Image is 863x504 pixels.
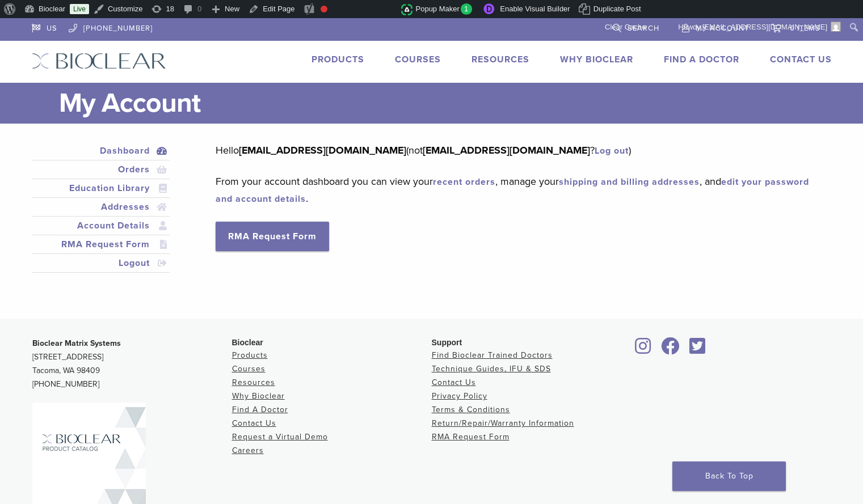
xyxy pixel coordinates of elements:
[32,18,57,35] a: US
[232,391,285,401] a: Why Bioclear
[395,54,441,65] a: Courses
[32,337,232,391] p: [STREET_ADDRESS] Tacoma, WA 98409 [PHONE_NUMBER]
[232,364,266,374] a: Courses
[232,418,276,428] a: Contact Us
[770,54,832,65] a: Contact Us
[702,23,827,31] span: [EMAIL_ADDRESS][DOMAIN_NAME]
[34,238,168,251] a: RMA Request Form
[32,338,121,348] strong: Bioclear Matrix Systems
[672,461,786,491] a: Back To Top
[70,4,89,14] a: Live
[432,432,510,442] a: RMA Request Form
[674,18,845,36] a: Howdy,
[595,145,629,156] a: Log out
[216,142,814,159] p: Hello (not ? )
[34,144,168,158] a: Dashboard
[232,446,264,455] a: Careers
[232,405,288,414] a: Find A Doctor
[432,405,510,414] a: Terms & Conditions
[423,144,590,156] strong: [EMAIL_ADDRESS][DOMAIN_NAME]
[34,200,168,214] a: Addresses
[664,54,739,65] a: Find A Doctor
[560,54,633,65] a: Why Bioclear
[216,222,329,251] a: RMA Request Form
[311,54,364,65] a: Products
[601,18,650,36] a: Clear Cache
[432,378,476,387] a: Contact Us
[432,364,551,374] a: Technique Guides, IFU & SDS
[34,163,168,176] a: Orders
[432,350,553,360] a: Find Bioclear Trained Doctors
[32,53,166,69] img: Bioclear
[34,219,168,232] a: Account Details
[59,83,832,124] h1: My Account
[686,344,710,355] a: Bioclear
[232,338,263,347] span: Bioclear
[34,181,168,195] a: Education Library
[472,54,529,65] a: Resources
[432,391,487,401] a: Privacy Policy
[338,3,401,16] img: Views over 48 hours. Click for more Jetpack Stats.
[32,142,170,286] nav: Account pages
[321,6,327,12] div: Focus keyphrase not set
[658,344,684,355] a: Bioclear
[432,418,574,428] a: Return/Repair/Warranty Information
[632,344,655,355] a: Bioclear
[432,338,462,347] span: Support
[69,18,153,35] a: [PHONE_NUMBER]
[34,256,168,270] a: Logout
[232,350,268,360] a: Products
[239,144,406,156] strong: [EMAIL_ADDRESS][DOMAIN_NAME]
[559,176,700,188] a: shipping and billing addresses
[216,173,814,207] p: From your account dashboard you can view your , manage your , and .
[232,378,275,387] a: Resources
[232,432,328,442] a: Request a Virtual Demo
[433,176,495,188] a: recent orders
[461,3,473,15] span: 1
